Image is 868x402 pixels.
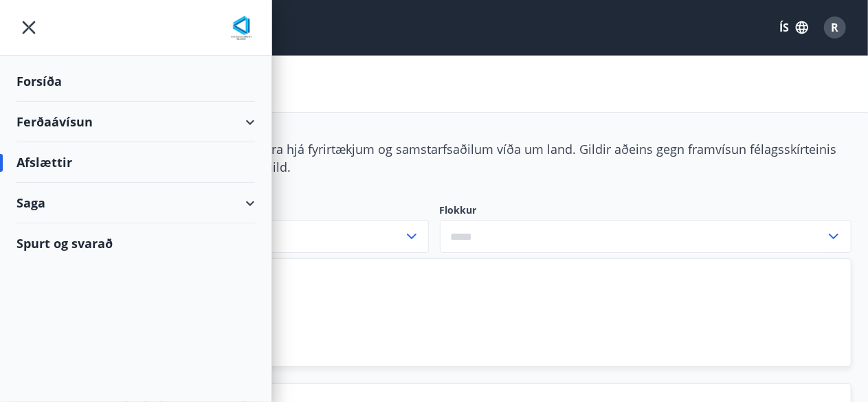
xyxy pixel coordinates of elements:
label: Flokkur [440,203,852,217]
span: R [832,20,839,35]
span: 10% afsláttur af gleraugum. [124,293,818,324]
div: Ferðaávísun [16,102,255,142]
div: Afslættir [16,142,255,183]
button: menu [16,15,41,40]
img: union_logo [227,15,255,43]
span: Félagsmenn njóta veglegra tilboða og sérkjara hjá fyrirtækjum og samstarfsaðilum víða um land. Gi... [16,141,836,175]
button: ÍS [772,15,816,40]
div: Forsíða [16,61,255,102]
div: Spurt og svarað [16,223,255,263]
span: Gleraugna Gallerí [124,270,818,288]
button: R [819,11,852,44]
div: Saga [16,183,255,223]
